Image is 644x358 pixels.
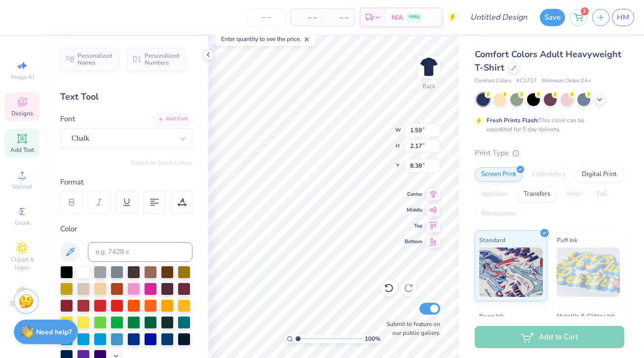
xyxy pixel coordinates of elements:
div: Foil [590,187,613,202]
button: Save [540,9,565,26]
div: Screen Print [475,167,523,182]
div: Add Font [153,113,192,125]
label: Submit to feature on our public gallery. [381,320,440,337]
div: Text Tool [60,90,192,104]
span: Personalized Names [77,52,113,66]
span: Puff Ink [557,235,577,245]
img: Standard [479,248,543,297]
span: 2 [581,7,589,15]
span: Standard [479,235,505,245]
span: – – [329,12,348,23]
span: Minimum Order: 24 + [542,77,591,85]
span: Clipart & logos [5,255,39,271]
div: Rhinestones [475,207,523,221]
input: e.g. 7428 c [88,242,192,262]
div: Vinyl [560,187,587,202]
span: Decorate [10,300,34,308]
img: Puff Ink [557,248,620,297]
span: Neon Ink [479,311,503,321]
label: Font [60,113,75,125]
input: – – [247,8,286,26]
span: N/A [391,12,403,23]
span: Middle [405,207,422,214]
span: Greek [15,219,30,227]
span: Personalized Numbers [145,52,180,66]
span: Center [405,191,422,198]
span: Bottom [405,238,422,245]
div: Embroidery [526,167,572,182]
span: Image AI [11,73,34,81]
div: Digital Print [575,167,623,182]
div: Back [422,82,435,91]
strong: Fresh Prints Flash: [487,116,539,124]
div: Transfers [517,187,557,202]
span: Metallic & Glitter Ink [557,311,615,321]
a: HM [612,9,634,26]
span: Add Text [10,146,34,154]
span: – – [297,12,317,23]
img: Back [419,57,439,77]
div: Enter quantity to see the price. [216,32,316,46]
div: Applique [475,187,514,202]
span: # C1717 [516,77,537,85]
span: 100 % [365,334,380,343]
div: This color can be expedited for 5 day delivery. [487,116,608,134]
button: Switch to Greek Letters [131,159,192,167]
div: Color [60,223,192,235]
span: Top [405,222,422,229]
span: FREE [409,14,419,21]
span: Upload [12,182,32,190]
span: Comfort Colors [475,77,511,85]
input: Untitled Design [462,7,535,27]
span: Comfort Colors Adult Heavyweight T-Shirt [475,48,621,73]
div: Print Type [475,147,624,159]
span: Designs [11,109,33,117]
div: Format [60,177,193,188]
span: HM [617,12,629,23]
strong: Need help? [36,327,72,337]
